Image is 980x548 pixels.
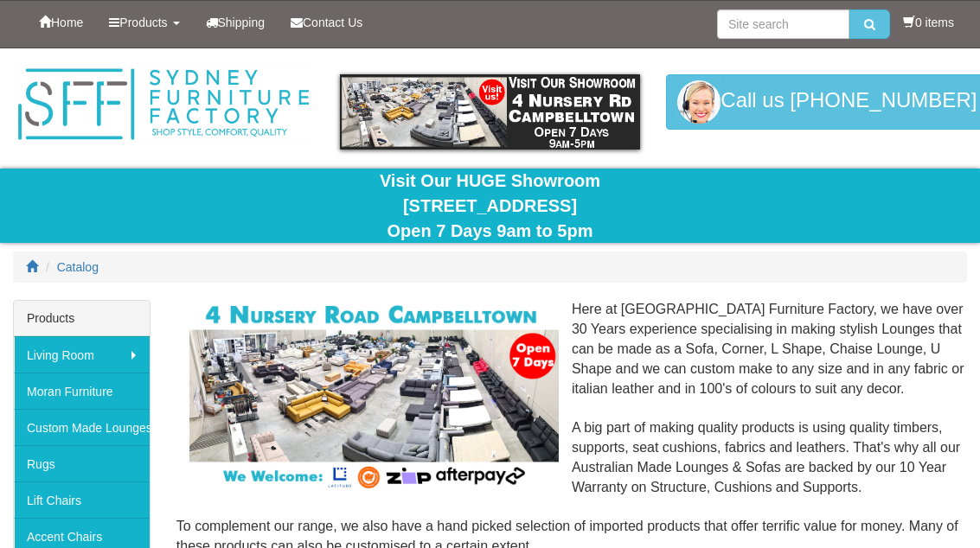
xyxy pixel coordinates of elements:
span: Products [119,16,167,29]
a: Living Room [14,336,150,373]
a: Moran Furniture [14,373,150,409]
a: Contact Us [278,1,375,44]
span: Home [51,16,83,29]
img: Sydney Furniture Factory [13,66,314,143]
a: Catalog [57,260,99,274]
a: Shipping [193,1,279,44]
div: Visit Our HUGE Showroom [STREET_ADDRESS] Open 7 Days 9am to 5pm [13,169,967,243]
a: Rugs [14,445,150,481]
a: Products [96,1,192,44]
div: Products [14,301,150,336]
img: Corner Modular Lounges [189,300,559,492]
img: showroom.gif [340,74,641,150]
span: Shipping [218,16,266,29]
input: Site search [717,10,849,39]
a: Custom Made Lounges [14,409,150,445]
a: Lift Chairs [14,481,150,518]
li: 0 items [903,14,954,31]
span: Contact Us [303,16,362,29]
a: Home [26,1,96,44]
